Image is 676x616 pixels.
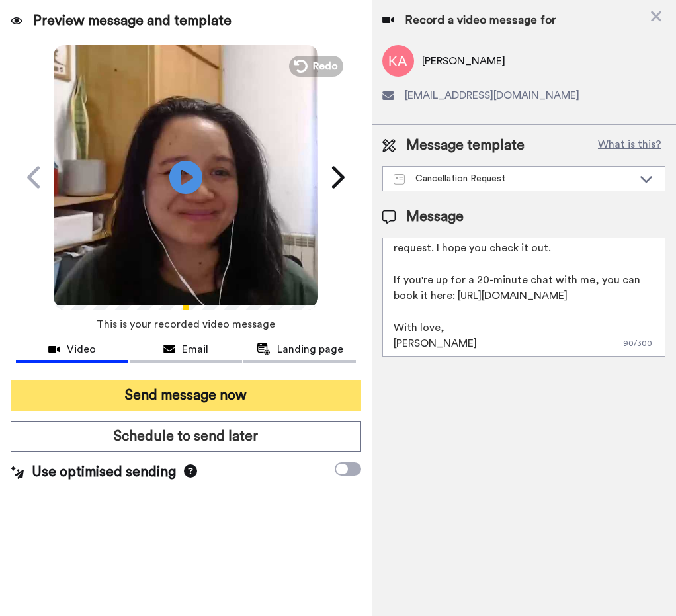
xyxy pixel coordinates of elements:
[406,136,525,155] span: Message template
[594,136,665,155] button: What is this?
[97,310,275,339] span: This is your recorded video message
[406,207,464,227] span: Message
[182,341,208,357] span: Email
[405,87,579,103] span: [EMAIL_ADDRESS][DOMAIN_NAME]
[11,380,361,411] button: Send message now
[382,238,665,357] textarea: Hi {first_name|there}, I have recorded a message for you about your request. I hope you check it ...
[32,462,176,482] span: Use optimised sending
[394,174,405,185] img: Message-temps.svg
[11,421,361,452] button: Schedule to send later
[394,172,633,185] div: Cancellation Request
[277,341,343,357] span: Landing page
